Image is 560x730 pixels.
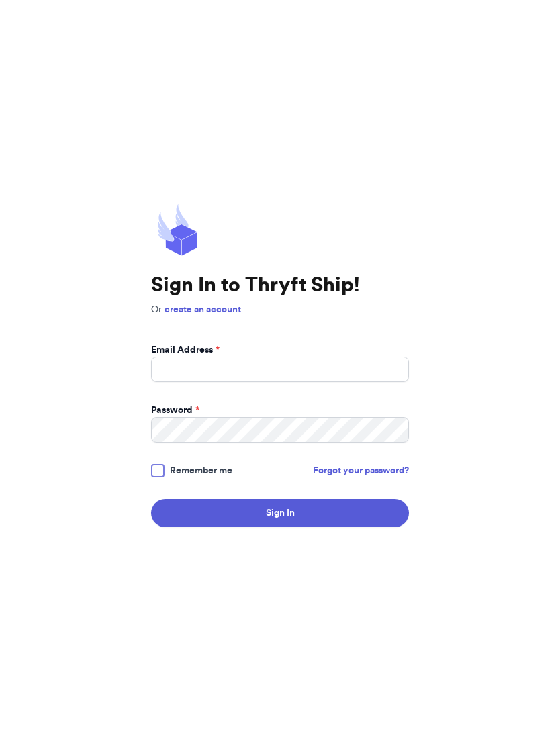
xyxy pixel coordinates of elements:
[151,303,409,316] p: Or
[165,305,241,314] a: create an account
[151,404,199,417] label: Password
[151,499,409,527] button: Sign In
[170,464,232,477] span: Remember me
[151,273,409,298] h1: Sign In to Thryft Ship!
[313,464,409,477] a: Forgot your password?
[151,343,220,357] label: Email Address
